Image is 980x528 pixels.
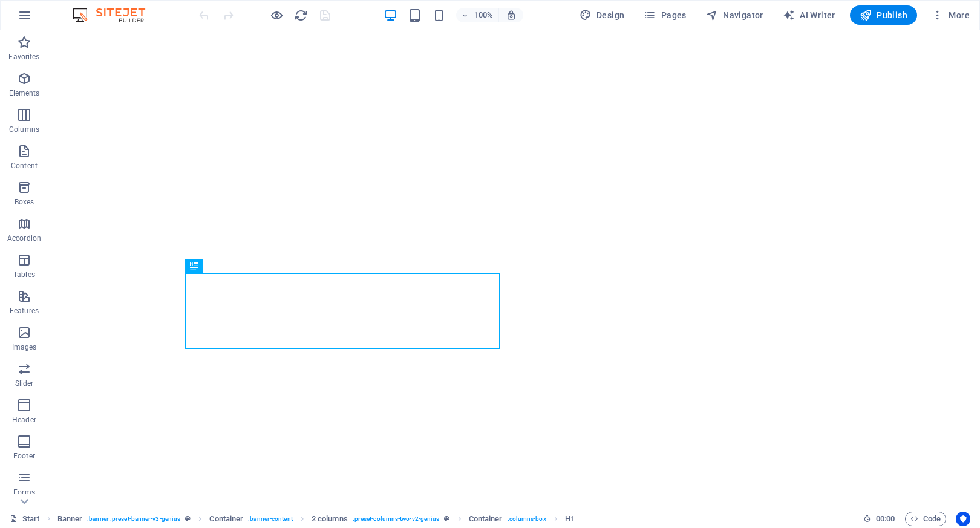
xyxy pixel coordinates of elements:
[269,8,284,22] button: Click here to leave preview mode and continue editing
[12,415,36,425] p: Header
[506,10,517,21] i: On resize automatically adjust zoom level to fit chosen device.
[474,8,494,22] h6: 100%
[10,306,39,316] p: Features
[863,512,895,526] h6: Session time
[876,512,895,526] span: 00 00
[248,512,292,526] span: . banner-content
[905,512,946,526] button: Code
[444,515,449,522] i: This element is a customizable preset
[11,161,38,171] p: Content
[565,512,575,526] span: Click to select. Double-click to edit
[783,9,835,21] span: AI Writer
[13,270,35,279] p: Tables
[57,512,83,526] span: Click to select. Double-click to edit
[312,512,348,526] span: Click to select. Double-click to edit
[456,8,499,22] button: 100%
[87,512,180,526] span: . banner .preset-banner-v3-genius
[10,512,40,526] a: Click to cancel selection. Double-click to open Pages
[508,512,546,526] span: . columns-box
[57,512,575,526] nav: breadcrumb
[209,512,243,526] span: Click to select. Double-click to edit
[9,125,39,134] p: Columns
[294,8,308,22] i: Reload page
[293,8,308,22] button: reload
[639,5,691,25] button: Pages
[8,52,39,62] p: Favorites
[850,5,917,25] button: Publish
[13,487,35,497] p: Forms
[701,5,768,25] button: Navigator
[884,514,886,523] span: :
[956,512,970,526] button: Usercentrics
[9,88,40,98] p: Elements
[910,512,941,526] span: Code
[13,451,35,461] p: Footer
[706,9,763,21] span: Navigator
[353,512,440,526] span: . preset-columns-two-v2-genius
[927,5,975,25] button: More
[7,233,41,243] p: Accordion
[12,342,37,352] p: Images
[860,9,907,21] span: Publish
[644,9,686,21] span: Pages
[575,5,630,25] button: Design
[580,9,625,21] span: Design
[932,9,970,21] span: More
[575,5,630,25] div: Design (Ctrl+Alt+Y)
[778,5,840,25] button: AI Writer
[70,8,160,22] img: Editor Logo
[185,515,191,522] i: This element is a customizable preset
[15,379,34,388] p: Slider
[469,512,503,526] span: Click to select. Double-click to edit
[15,197,34,207] p: Boxes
